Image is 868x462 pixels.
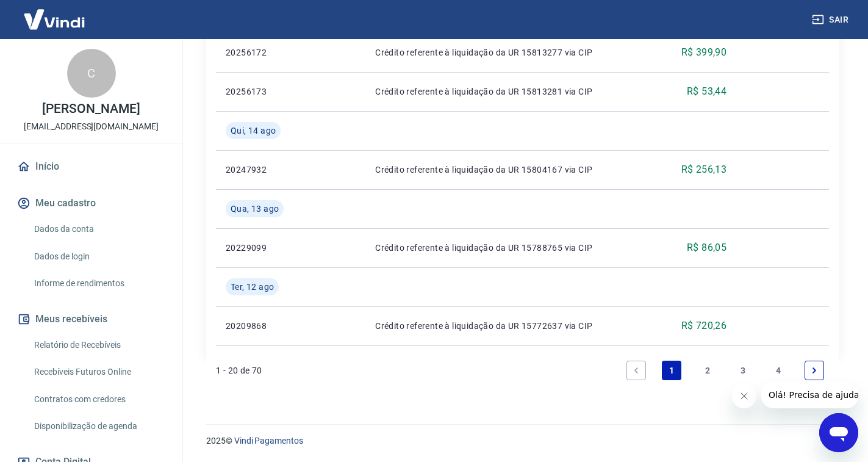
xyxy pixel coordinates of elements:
[626,361,646,380] a: Previous page
[15,190,168,217] button: Meu cadastro
[29,333,168,358] a: Relatório de Recebíveis
[24,120,159,133] p: [EMAIL_ADDRESS][DOMAIN_NAME]
[375,85,636,98] p: Crédito referente à liquidação da UR 15813281 via CIP
[681,319,727,333] p: R$ 720,26
[29,244,168,269] a: Dados de login
[375,164,636,176] p: Crédito referente à liquidação da UR 15804167 via CIP
[733,361,753,380] a: Page 3
[29,414,168,439] a: Disponibilização de agenda
[216,364,262,377] p: 1 - 20 de 70
[226,46,298,59] p: 20256172
[687,84,726,99] p: R$ 53,44
[226,320,298,332] p: 20209868
[231,281,274,293] span: Ter, 12 ago
[29,271,168,296] a: Informe de rendimentos
[698,361,717,380] a: Page 2
[687,240,726,255] p: R$ 86,05
[234,436,303,446] a: Vindi Pagamentos
[67,49,116,98] div: C
[42,103,140,115] p: [PERSON_NAME]
[231,203,279,215] span: Qua, 13 ago
[7,9,102,18] span: Olá! Precisa de ajuda?
[29,387,168,412] a: Contratos com credores
[732,384,756,408] iframe: Fechar mensagem
[226,85,298,98] p: 20256173
[622,356,829,385] ul: Pagination
[375,320,636,332] p: Crédito referente à liquidação da UR 15772637 via CIP
[662,361,681,380] a: Page 1 is your current page
[15,306,168,333] button: Meus recebíveis
[681,162,727,177] p: R$ 256,13
[226,164,298,176] p: 20247932
[681,45,727,60] p: R$ 399,90
[15,1,94,38] img: Vindi
[375,46,636,59] p: Crédito referente à liquidação da UR 15813277 via CIP
[226,242,298,254] p: 20229099
[761,381,858,408] iframe: Mensagem da empresa
[29,359,168,384] a: Recebíveis Futuros Online
[206,435,839,447] p: 2025 ©
[805,361,824,380] a: Next page
[819,413,858,452] iframe: Botão para abrir a janela de mensagens
[15,153,168,180] a: Início
[809,9,853,31] button: Sair
[769,361,789,380] a: Page 4
[375,242,636,254] p: Crédito referente à liquidação da UR 15788765 via CIP
[29,217,168,242] a: Dados da conta
[231,125,276,137] span: Qui, 14 ago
